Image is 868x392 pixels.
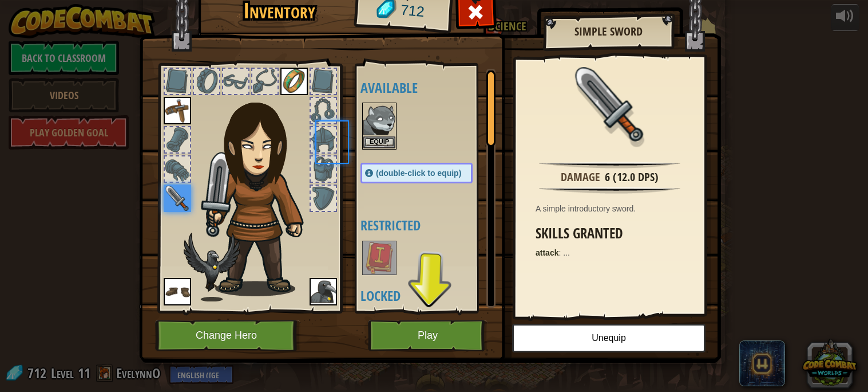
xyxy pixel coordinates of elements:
button: Play [368,320,487,351]
img: hr.png [539,187,680,194]
button: Equip [363,136,395,148]
img: portrait.png [164,185,191,212]
h3: Skills Granted [536,226,689,241]
img: portrait.png [164,97,191,124]
img: portrait.png [573,67,647,142]
button: Change Hero [155,320,300,351]
span: : [558,248,563,257]
img: portrait.png [280,68,308,95]
h4: Restricted [360,218,496,233]
img: hr.png [539,162,680,168]
button: Unequip [512,324,706,352]
div: A simple introductory sword. [536,203,689,214]
img: portrait.png [363,242,395,274]
div: 6 (12.0 DPS) [605,169,659,186]
span: ... [563,248,570,257]
h4: Available [360,80,496,95]
span: (double-click to equip) [376,168,461,178]
img: portrait.png [164,278,191,305]
div: Damage [561,169,600,186]
h4: Locked [360,288,496,303]
img: raven-paper-doll.png [184,233,240,301]
img: portrait.png [310,278,337,305]
img: guardian_hair.png [201,85,324,296]
img: portrait.png [363,104,395,136]
h2: Simple Sword [554,25,662,38]
strong: attack [536,248,558,257]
